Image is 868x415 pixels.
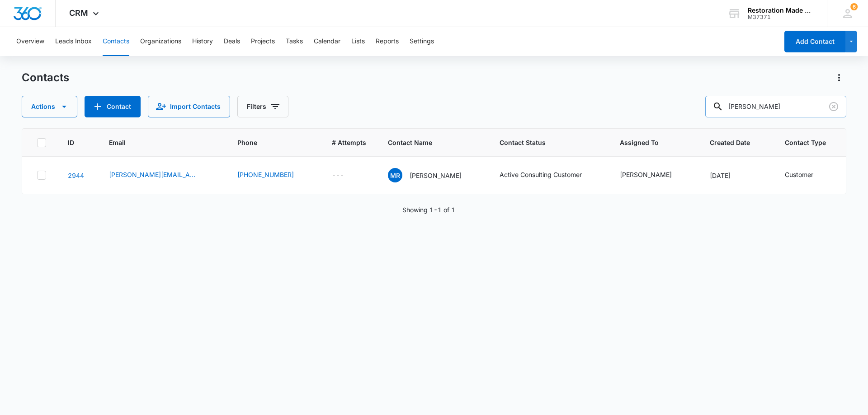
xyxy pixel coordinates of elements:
[620,170,688,181] div: Assigned To - Nate Cisney - Select to Edit Field
[237,138,297,147] span: Phone
[410,171,462,180] p: [PERSON_NAME]
[224,27,240,56] button: Deals
[388,168,478,182] div: Contact Name - Mike Rutherford - Select to Edit Field
[109,170,216,181] div: Email - michael@apex-restoration.com - Select to Edit Field
[410,27,434,56] button: Settings
[85,96,141,117] button: Add Contact
[826,99,841,114] button: Clear
[785,170,813,179] div: Customer
[103,27,129,56] button: Contacts
[785,170,830,181] div: Contact Type - Customer - Select to Edit Field
[314,27,340,56] button: Calendar
[748,7,814,14] div: account name
[784,31,845,52] button: Add Contact
[140,27,181,56] button: Organizations
[710,138,750,147] span: Created Date
[500,138,585,147] span: Contact Status
[251,27,275,56] button: Projects
[68,138,74,147] span: ID
[22,96,77,117] button: Actions
[832,70,846,85] button: Actions
[192,27,213,56] button: History
[705,96,846,117] input: Search Contacts
[785,138,826,147] span: Contact Type
[237,170,294,179] a: [PHONE_NUMBER]
[55,27,92,56] button: Leads Inbox
[109,170,199,179] a: [PERSON_NAME][EMAIL_ADDRESS][DOMAIN_NAME]
[237,170,310,181] div: Phone - (810) 272-8820 - Select to Edit Field
[710,171,763,180] div: [DATE]
[286,27,303,56] button: Tasks
[22,71,69,84] h1: Contacts
[388,138,465,147] span: Contact Name
[500,170,598,181] div: Contact Status - Active Consulting Customer - Select to Edit Field
[620,170,672,179] div: [PERSON_NAME]
[332,138,366,147] span: # Attempts
[69,8,88,18] span: CRM
[376,27,399,56] button: Reports
[237,96,288,117] button: Filters
[148,96,230,117] button: Import Contacts
[68,172,84,179] a: Navigate to contact details page for Mike Rutherford
[620,138,675,147] span: Assigned To
[332,170,344,181] div: ---
[351,27,365,56] button: Lists
[748,14,814,20] div: account id
[332,170,360,181] div: # Attempts - - Select to Edit Field
[109,138,203,147] span: Email
[500,170,582,179] div: Active Consulting Customer
[850,3,858,10] div: notifications count
[388,168,402,182] span: MR
[402,205,455,214] p: Showing 1-1 of 1
[16,27,44,56] button: Overview
[850,3,858,10] span: 6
